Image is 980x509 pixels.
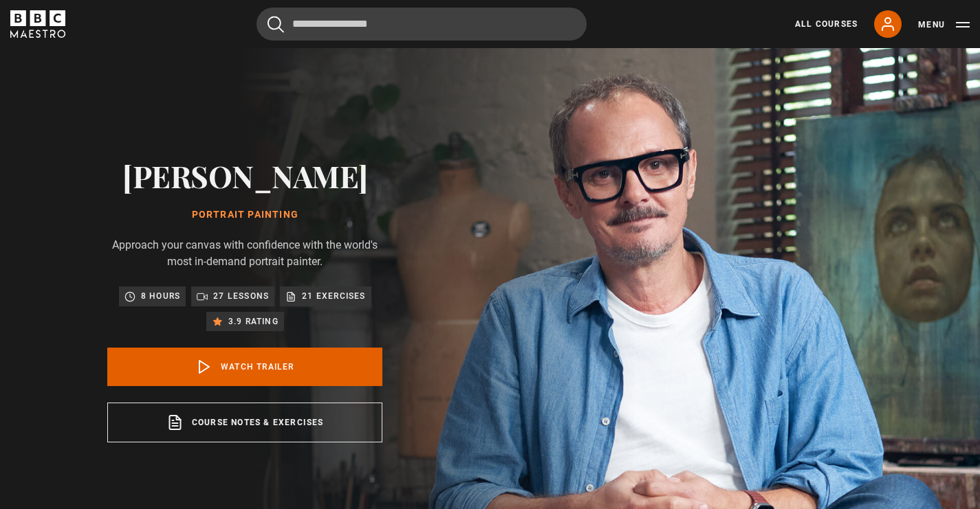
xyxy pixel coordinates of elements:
[107,403,382,442] a: Course notes & exercises
[213,289,269,303] p: 27 lessons
[10,10,65,38] svg: BBC Maestro
[228,315,279,328] p: 3.9 rating
[107,237,382,270] p: Approach your canvas with confidence with the world's most in-demand portrait painter.
[918,18,970,32] button: Toggle navigation
[107,348,382,386] a: Watch Trailer
[257,8,587,41] input: Search
[795,18,858,30] a: All Courses
[268,16,284,33] button: Submit the search query
[302,289,365,303] p: 21 exercises
[107,158,382,193] h2: [PERSON_NAME]
[141,289,180,303] p: 8 hours
[107,210,382,220] h1: Portrait Painting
